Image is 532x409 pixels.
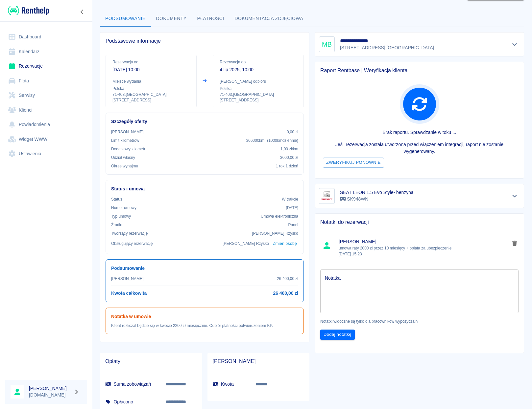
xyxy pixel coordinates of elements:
[220,97,297,103] p: [STREET_ADDRESS]
[111,323,298,329] p: Klient rozliczał będzie się w kwocie 2200 zł miesięcznie. Odbiór płatności potwierdzeniem KP.
[509,191,520,201] button: Pokaż szczegóły
[340,196,414,203] p: SK948WN
[213,381,245,387] h6: Kwota
[320,67,519,74] span: Raport Rentbase | Weryfikacja klienta
[223,241,269,247] p: [PERSON_NAME] Rżysko
[111,118,298,125] h6: Szczegóły oferty
[510,239,520,248] button: delete note
[320,189,333,203] img: Image
[340,189,414,196] h6: SEAT LEON 1.5 Evo Style- benzyna
[111,230,148,236] p: Tworzący rezerwację
[319,36,335,52] div: MB
[112,78,190,84] p: Miejsce wydania
[111,138,139,143] p: Limit kilometrów
[280,155,298,161] p: 3000,00 zł
[111,241,153,247] p: Obsługujący rezerwację
[5,74,87,88] a: Flota
[252,230,298,236] p: [PERSON_NAME] Rżysko
[105,398,155,405] h6: Opłacono
[320,318,519,324] p: Notatki widoczne są tylko dla pracowników wypożyczalni.
[5,117,87,132] a: Powiadomienia
[5,59,87,74] a: Rezerwacje
[273,290,298,297] h6: 26 400,00 zł
[246,138,298,143] p: 366000 km
[111,196,122,202] p: Status
[220,59,297,65] p: Rezerwacja do
[100,11,151,27] button: Podsumowanie
[220,78,297,84] p: [PERSON_NAME] odbioru
[111,129,143,135] p: [PERSON_NAME]
[5,5,49,16] a: Renthelp logo
[282,196,298,202] p: W trakcie
[320,141,519,155] p: Jeśli rezerwacja została utworzona przed włączeniem integracji, raport nie zostanie wygenerowany.
[111,205,136,211] p: Numer umowy
[220,92,297,97] p: 71-403 , [GEOGRAPHIC_DATA]
[5,132,87,147] a: Widget WWW
[230,11,309,27] button: Dokumentacja zdjęciowa
[320,219,519,226] span: Notatki do rezerwacji
[213,358,304,365] span: [PERSON_NAME]
[267,138,298,143] span: ( 1000 km dziennie )
[272,239,298,248] button: Zmień osobę
[339,238,510,245] span: [PERSON_NAME]
[277,276,298,282] p: 26 400,00 zł
[111,213,131,219] p: Typ umowy
[220,86,297,92] p: Polska
[77,8,87,16] button: Zwiń nawigację
[112,59,190,65] p: Rezerwacja od
[111,265,298,272] h6: Podsumowanie
[111,185,298,192] h6: Status i umowa
[509,40,520,49] button: Pokaż szczegóły
[106,38,304,44] span: Podstawowe informacje
[112,86,190,92] p: Polska
[29,392,71,398] p: [DOMAIN_NAME]
[280,146,298,152] p: 1,00 zł /km
[5,88,87,103] a: Serwisy
[111,155,135,161] p: Udział własny
[320,330,355,340] button: Dodaj notatkę
[286,205,298,211] p: [DATE]
[105,381,155,387] h6: Suma zobowiązań
[276,163,298,169] p: 1 rok 1 dzień
[339,251,510,257] p: [DATE] 15:23
[287,129,298,135] p: 0,00 zł
[340,44,434,51] p: [STREET_ADDRESS] , [GEOGRAPHIC_DATA]
[111,146,145,152] p: Dodatkowy kilometr
[105,358,197,365] span: Opłaty
[220,66,297,73] p: 4 lip 2025, 10:00
[29,385,71,392] h6: [PERSON_NAME]
[5,146,87,161] a: Ustawienia
[112,92,190,97] p: 71-403 , [GEOGRAPHIC_DATA]
[192,11,230,27] button: Płatności
[320,129,519,136] p: Brak raportu. Sprawdzanie w toku ...
[5,103,87,118] a: Klienci
[151,11,192,27] button: Dokumenty
[5,44,87,59] a: Kalendarz
[112,97,190,103] p: [STREET_ADDRESS]
[111,276,143,282] p: [PERSON_NAME]
[111,222,122,228] p: Żrodło
[111,313,298,320] h6: Notatka w umowie
[339,245,510,257] p: umowa raty 2000 zł przez 10 miesięcy + opłata za ubezpieczenie
[111,163,138,169] p: Okres wynajmu
[8,5,49,16] img: Renthelp logo
[112,66,190,73] p: [DATE] 10:00
[111,290,147,297] h6: Kwota całkowita
[323,158,384,168] button: Zweryfikuj ponownie
[288,222,299,228] p: Panel
[261,213,298,219] p: Umowa elektroniczna
[5,30,87,44] a: Dashboard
